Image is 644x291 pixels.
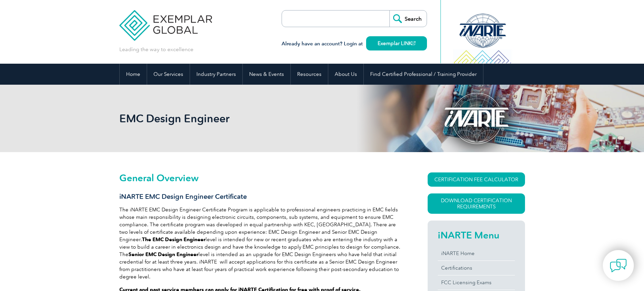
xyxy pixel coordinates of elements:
a: Home [120,64,147,85]
img: open_square.png [412,41,415,45]
strong: Senior EMC Design Engineer [128,251,198,257]
h3: iNARTE EMC Design Engineer Certificate [119,192,403,201]
img: contact-chat.png [610,257,627,274]
h2: iNARTE Menu [438,230,515,241]
a: Exemplar LINK [366,36,427,50]
p: Leading the way to excellence [119,46,193,53]
a: Industry Partners [190,64,242,85]
strong: The EMC Design Engineer [142,236,206,243]
a: iNARTE Home [438,246,515,261]
a: Certifications [438,261,515,275]
input: Search [389,11,427,27]
a: Resources [291,64,328,85]
a: About Us [328,64,363,85]
h3: Already have an account? Login at [282,40,427,48]
a: FCC Licensing Exams [438,275,515,290]
a: News & Events [243,64,290,85]
a: Download Certification Requirements [428,193,525,214]
a: Our Services [147,64,190,85]
h1: EMC Design Engineer [119,112,379,125]
p: The iNARTE EMC Design Engineer Certificate Program is applicable to professional engineers practi... [119,206,403,280]
a: CERTIFICATION FEE CALCULATOR [428,172,525,187]
a: Find Certified Professional / Training Provider [364,64,483,85]
h2: General Overview [119,172,403,183]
